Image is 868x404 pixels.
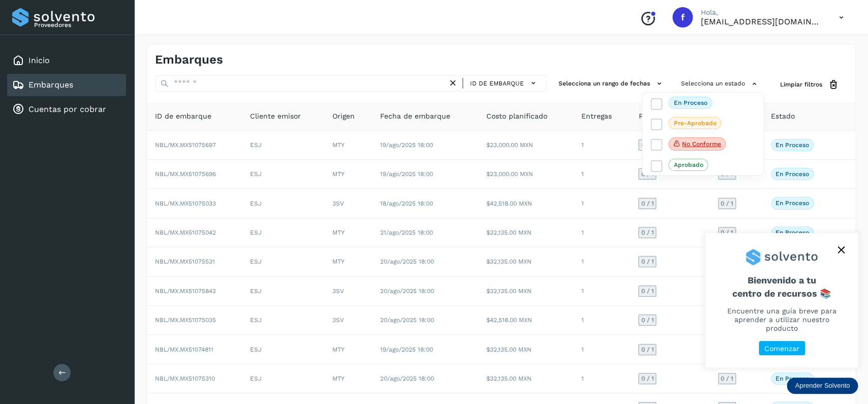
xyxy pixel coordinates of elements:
div: Cuentas por cobrar [7,98,126,121]
a: Inicio [28,55,50,65]
p: No conforme [682,140,721,148]
p: Proveedores [34,21,122,28]
p: Pre-Aprobado [674,120,717,127]
a: Cuentas por cobrar [28,104,106,114]
div: Inicio [7,49,126,72]
p: Aprobado [674,161,703,168]
button: close, [833,242,849,257]
div: Aprender Solvento [787,378,858,394]
p: Encuentre una guía breve para aprender a utilizar nuestro producto [718,307,846,332]
span: Bienvenido a tu [718,275,846,299]
p: En proceso [674,99,707,106]
button: Comenzar [759,341,805,356]
a: Embarques [28,80,73,90]
p: Aprender Solvento [795,382,850,390]
p: centro de recursos 📚 [718,288,846,299]
div: Embarques [7,74,126,96]
p: Comenzar [764,344,799,353]
div: Aprender Solvento [705,233,858,367]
